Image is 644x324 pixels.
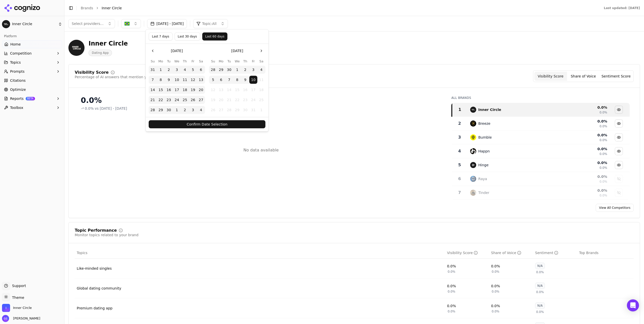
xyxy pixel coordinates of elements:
[165,76,173,84] button: Tuesday, September 9th, 2025, selected
[560,119,607,124] div: 0.0 %
[478,163,489,168] div: Hinge
[149,96,157,104] button: Sunday, September 21st, 2025, selected
[75,70,109,74] div: Visibility Score
[599,152,607,156] span: 0.0%
[81,6,93,10] a: Brands
[448,290,456,294] span: 0.0%
[560,105,607,110] div: 0.0 %
[567,72,600,81] button: Share of Voice
[81,96,441,105] div: 0.0%
[125,21,130,26] img: Brazil
[209,59,265,114] table: October 2025
[448,270,456,274] span: 0.0%
[615,189,623,197] button: Show tinder data
[599,180,607,184] span: 0.0%
[173,96,181,104] button: Wednesday, September 24th, 2025, selected
[77,306,112,311] a: Premium dating app
[241,76,249,84] button: Thursday, October 9th, 2025, selected
[75,228,117,232] div: Topic Performance
[452,117,630,131] tr: 2breezeBreeze0.0%0.0%Hide breeze data
[452,131,630,144] tr: 3bumbleBumble0.0%0.0%Hide bumble data
[2,40,62,48] a: Home
[10,283,26,288] span: Support
[244,147,279,153] div: No data available
[10,96,24,101] span: Reports
[225,76,233,84] button: Tuesday, October 7th, 2025, selected
[77,286,121,291] div: Global dating community
[147,19,187,28] button: [DATE] - [DATE]
[181,106,189,114] button: Thursday, October 2nd, 2025, selected
[197,86,205,94] button: Saturday, September 20th, 2025, selected
[560,133,607,138] div: 0.0 %
[615,133,623,141] button: Hide bumble data
[445,247,489,259] th: visibilityScore
[149,47,157,55] button: Go to the Previous Month
[249,59,257,64] th: Friday
[600,72,632,81] button: Sentiment Score
[533,247,577,259] th: sentiment
[72,21,104,26] span: Select providers...
[2,20,10,28] img: Inner Circle
[615,175,623,183] button: Show raya data
[165,66,173,74] button: Tuesday, September 2nd, 2025, selected
[478,121,490,126] div: Breeze
[599,193,607,197] span: 0.0%
[165,86,173,94] button: Tuesday, September 16th, 2025, selected
[2,49,62,57] button: Competition
[454,162,465,168] div: 5
[202,21,216,26] span: Topic: All
[157,86,165,94] button: Monday, September 15th, 2025, selected
[10,69,25,74] span: Prompts
[615,147,623,155] button: Hide happn data
[165,59,173,64] th: Tuesday
[491,264,500,269] div: 0.0%
[149,59,157,64] th: Sunday
[249,76,257,84] button: Today, Friday, October 10th, 2025, selected
[491,303,500,308] div: 0.0%
[89,39,128,48] div: Inner Circle
[2,104,62,112] button: Toolbox
[77,250,88,255] span: Topics
[478,107,501,112] div: Inner Circle
[10,42,21,47] span: Home
[11,316,40,321] span: [PERSON_NAME]
[202,32,227,40] button: Last 60 days
[2,315,9,322] img: Gustavo Sivadon
[157,59,165,64] th: Monday
[26,97,35,100] span: BETA
[470,162,476,168] img: hinge
[189,59,197,64] th: Friday
[233,59,241,64] th: Wednesday
[535,302,545,309] div: N/A
[577,247,634,259] th: Top Brands
[478,176,487,181] div: Raya
[189,106,197,114] button: Friday, October 3rd, 2025, selected
[2,95,62,103] button: ReportsBETA
[560,160,607,165] div: 0.0 %
[560,188,607,193] div: 0.0 %
[448,309,456,313] span: 0.0%
[149,66,157,74] button: Sunday, August 31st, 2025, selected
[489,247,533,259] th: shareOfVoice
[454,134,465,140] div: 3
[189,76,197,84] button: Friday, September 12th, 2025, selected
[217,76,225,84] button: Monday, October 6th, 2025, selected
[173,76,181,84] button: Wednesday, September 10th, 2025, selected
[181,76,189,84] button: Thursday, September 11th, 2025, selected
[217,59,225,64] th: Monday
[599,124,607,128] span: 0.0%
[447,303,456,308] div: 0.0%
[10,296,24,300] span: Theme
[13,306,32,310] span: Inner Circle
[149,76,157,84] button: Sunday, September 7th, 2025, selected
[77,266,112,271] div: Like-minded singles
[233,66,241,74] button: Wednesday, October 1st, 2025, selected
[189,96,197,104] button: Friday, September 26th, 2025, selected
[241,59,249,64] th: Thursday
[173,86,181,94] button: Wednesday, September 17th, 2025, selected
[2,315,40,322] button: Open user button
[470,120,476,127] img: breeze
[627,299,639,311] div: Open Intercom Messenger
[89,50,112,56] span: Dating App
